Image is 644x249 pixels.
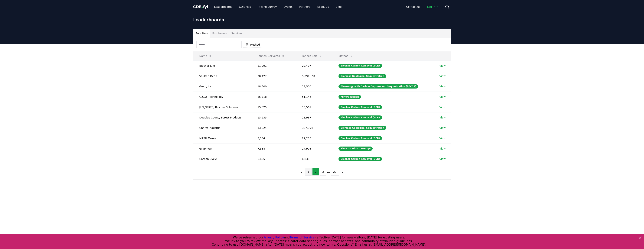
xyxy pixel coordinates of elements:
[196,52,215,60] button: Name
[251,133,296,143] td: 8,384
[439,126,446,130] a: View
[251,154,296,164] td: 6,835
[335,52,356,60] button: Method
[296,112,332,123] td: 13,987
[439,85,446,88] a: View
[296,143,332,154] td: 27,903
[202,5,203,9] span: .
[338,64,382,68] div: Biochar Carbon Removal (BCR)
[193,143,251,154] td: Graphyte
[403,3,442,10] nav: Main
[296,71,332,81] td: 5,091,194
[298,168,304,176] button: previous page
[338,105,382,109] div: Biochar Carbon Removal (BCR)
[193,102,251,112] td: [US_STATE] Biochar Solutions
[439,74,446,78] a: View
[439,157,446,161] a: View
[314,3,332,10] a: About Us
[251,71,296,81] td: 20,427
[296,60,332,71] td: 22,497
[338,126,386,130] div: Biomass Geological Sequestration
[338,136,382,140] div: Biochar Carbon Removal (BCR)
[296,133,332,143] td: 27,235
[403,3,423,10] a: Contact us
[439,147,446,150] a: View
[299,52,325,60] button: Tonnes Sold
[296,123,332,133] td: 327,394
[254,52,288,60] button: Tonnes Delivered
[193,112,251,123] td: Douglas County Forest Products
[251,123,296,133] td: 13,224
[193,4,208,9] a: CDR.fyi
[251,102,296,112] td: 15,525
[193,5,208,9] span: CDR fyi
[296,154,332,164] td: 6,835
[281,3,296,10] a: Events
[211,3,345,10] nav: Main
[327,170,330,174] li: ...
[427,5,439,9] span: Log in
[193,92,251,102] td: O.C.O. Technology
[331,168,339,176] button: 22
[439,95,446,99] a: View
[296,81,332,92] td: 18,500
[193,81,251,92] td: Gevo, Inc.
[251,143,296,154] td: 7,338
[338,157,382,161] div: Biochar Carbon Removal (BCR)
[193,133,251,143] td: MASH Makes
[340,168,346,176] button: next page
[193,60,251,71] td: Biochar Life
[243,42,263,48] button: Method
[338,74,386,78] div: Biomass Geological Sequestration
[193,71,251,81] td: Vaulted Deep
[305,168,312,176] button: 1
[236,3,254,10] a: CDR Map
[338,84,418,89] div: Bioenergy with Carbon Capture and Sequestration (BECCS)
[338,95,361,99] div: Mineralization
[211,3,235,10] a: Leaderboards
[296,92,332,102] td: 51,146
[251,92,296,102] td: 15,718
[251,112,296,123] td: 13,535
[210,29,229,38] button: Purchasers
[338,147,373,151] div: Biomass Direct Storage
[229,29,245,38] button: Services
[439,64,446,68] a: View
[439,116,446,119] a: View
[333,3,345,10] a: Blog
[296,102,332,112] td: 16,567
[312,168,319,176] button: 2
[320,168,326,176] button: 3
[338,115,382,120] div: Biochar Carbon Removal (BCR)
[193,29,210,38] button: Suppliers
[424,3,442,10] a: Log in
[439,105,446,109] a: View
[255,3,280,10] a: Pricing Survey
[296,3,313,10] a: Partners
[439,136,446,140] a: View
[193,123,251,133] td: Charm Industrial
[193,154,251,164] td: Carbon Cycle
[251,81,296,92] td: 18,500
[193,17,451,23] h1: Leaderboards
[251,60,296,71] td: 21,091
